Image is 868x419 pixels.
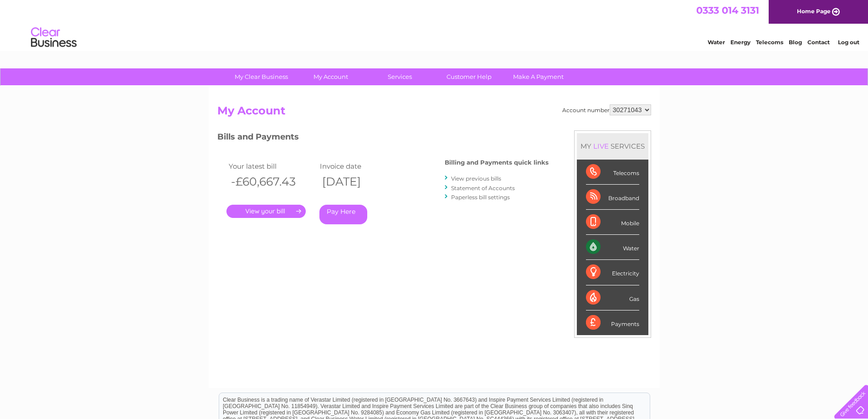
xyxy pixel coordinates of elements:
[501,68,576,85] a: Make A Payment
[591,142,611,150] div: LIVE
[431,68,507,85] a: Customer Help
[224,68,299,85] a: My Clear Business
[219,5,650,44] div: Clear Business is a trading name of Verastar Limited (registered in [GEOGRAPHIC_DATA] No. 3667643...
[562,104,651,115] div: Account number
[708,39,725,46] a: Water
[756,39,783,46] a: Telecoms
[226,172,318,191] th: -£60,667.43
[586,285,639,310] div: Gas
[226,160,318,172] td: Your latest bill
[451,185,515,191] a: Statement of Accounts
[586,210,639,235] div: Mobile
[586,235,639,260] div: Water
[577,133,648,159] div: MY SERVICES
[319,205,367,224] a: Pay Here
[730,39,750,46] a: Energy
[226,205,306,218] a: .
[31,24,77,52] img: logo.png
[807,39,830,46] a: Contact
[586,185,639,210] div: Broadband
[789,39,802,46] a: Blog
[217,104,651,122] h2: My Account
[838,39,859,46] a: Log out
[586,160,639,185] div: Telecoms
[445,159,549,166] h4: Billing and Payments quick links
[586,310,639,335] div: Payments
[318,160,409,172] td: Invoice date
[318,172,409,191] th: [DATE]
[362,68,437,85] a: Services
[217,130,549,146] h3: Bills and Payments
[451,194,510,201] a: Paperless bill settings
[451,175,501,182] a: View previous bills
[293,68,368,85] a: My Account
[696,5,759,16] a: 0333 014 3131
[586,260,639,285] div: Electricity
